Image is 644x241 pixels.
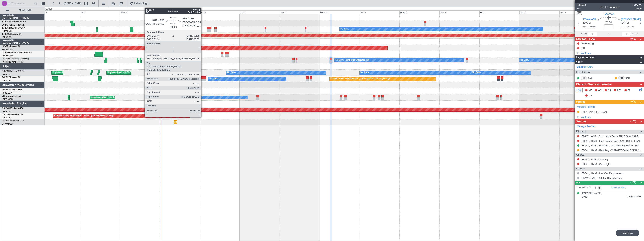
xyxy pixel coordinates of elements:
span: 06:25 [590,25,596,29]
span: ELDT [628,25,634,29]
span: ALDT [632,32,638,36]
a: EDDH / HAM - Handling - VISTAJET Gmbh EDDH / HAM [582,149,642,152]
a: T7-EMIHawker 900XP [2,27,25,29]
div: No Crew [360,70,369,75]
a: F-GPNJFalcon 900EX [2,70,24,72]
span: [PERSON_NAME] [621,18,641,21]
div: No Crew [472,70,481,75]
div: FO [618,76,624,80]
span: Others [576,167,585,171]
a: 9H-LPZLegacy 500 [2,95,21,97]
div: No Crew [209,76,218,82]
span: 9H-YAA [2,89,10,91]
span: CS-DOU [2,107,11,110]
a: FCBB/BZV [2,92,12,94]
span: Permits [576,100,585,104]
a: EDDH / HAM - Pax Visa Requirements [582,172,624,175]
a: LFMN/NCE [2,30,13,32]
div: [PERSON_NAME] [582,192,601,195]
div: Unplanned Maint [GEOGRAPHIC_DATA] ([GEOGRAPHIC_DATA]) [53,70,114,75]
span: GA4603357 (PP) [627,195,642,198]
div: Sun 19 [559,10,599,14]
a: F-HECDFalcon 7X [2,76,20,79]
div: No Crew [520,57,529,63]
span: 538673 [577,3,586,7]
div: No Crew [227,70,236,75]
span: EBAW ANR [583,18,596,21]
div: EDDH ARR SLOT 0720z [582,110,608,114]
span: (0/1) [630,100,636,104]
span: LX-AOA [2,58,11,60]
a: EDLW/DTM [2,48,13,51]
span: T7-EMI [2,27,9,29]
button: UTC [576,11,582,15]
div: [DATE] [45,8,52,11]
span: F-GPNJ [2,70,10,72]
input: --:-- [588,32,597,36]
span: CS-RRC [2,120,10,122]
span: Leg Information [576,55,595,60]
a: LFPB/LBG [2,116,12,119]
span: 00:50 [606,21,612,24]
span: Dispatch Checks and Weather [576,82,612,87]
a: Schedule Crew [577,65,593,69]
span: FFC [617,89,621,92]
a: T7-EAGLFalcon 8X [2,33,21,35]
span: FP [628,89,630,92]
div: No Crew Hamburg (Fuhlsbuttel Intl) [336,57,369,63]
div: No Crew [341,26,349,32]
span: 1/3 [577,7,586,10]
div: Loading... [616,230,639,236]
span: Charter [576,153,585,157]
div: CP [581,76,587,80]
span: Flight Crew [576,70,590,74]
a: Manage Services [577,125,596,128]
span: [DATE] [583,21,591,25]
input: Trip Number [11,1,33,6]
span: 9H-LPZ [2,95,9,97]
span: Dispatch [576,130,587,134]
div: Fri 17 [479,10,519,14]
div: Unplanned Maint Nice ([GEOGRAPHIC_DATA]) [91,95,135,100]
a: LX-AOACitation Mustang [2,58,29,60]
span: 07:15 [621,25,627,29]
span: Dispatch To-Dos [576,37,595,41]
div: Unplanned Maint [GEOGRAPHIC_DATA] ([GEOGRAPHIC_DATA]) [108,70,169,75]
span: LX-INB [2,52,9,54]
span: Charter [633,7,642,10]
div: Wed 15 [399,10,439,14]
span: [DATE] - [DATE] [64,2,81,5]
a: LFPB/LBG [2,73,12,76]
div: Tue 7 [80,10,120,14]
span: ATOT [581,32,587,36]
span: [DATE] [582,196,588,198]
span: Refreshing... [134,2,150,5]
a: QVS [588,76,596,80]
a: LFPB/LBG [2,110,12,113]
a: CS-DOUGlobal 6500 [2,107,23,110]
span: LX-GBH [2,45,10,48]
div: Thu 9 [160,10,200,14]
a: LFPB/LBG [2,36,12,39]
span: (1/6) [630,119,636,123]
div: Tue 14 [360,10,399,14]
div: CB [582,47,585,50]
span: (0/2) [630,37,636,41]
a: DNMM/LOS [2,123,14,125]
div: Add new [581,51,642,54]
span: CS-JHH [2,114,10,116]
span: MF [588,89,592,92]
div: Planned Maint [GEOGRAPHIC_DATA] ([GEOGRAPHIC_DATA]) [330,76,390,82]
div: Prebriefing [582,42,594,45]
button: All Aircraft [4,7,41,13]
span: F-HECD [2,76,10,79]
a: LFPB/LBG [2,79,12,82]
span: LXA59J [633,3,642,7]
div: Mon 13 [320,10,360,14]
a: Manage Permits [577,105,595,109]
a: T7-DYNChallenger 604 [2,21,26,23]
div: Planned Maint Lagos ([PERSON_NAME]) [175,119,214,125]
div: Add new [581,115,642,118]
a: EDLW/DTM [2,54,13,57]
div: Planned Maint [GEOGRAPHIC_DATA] ([GEOGRAPHIC_DATA]) [54,113,113,119]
